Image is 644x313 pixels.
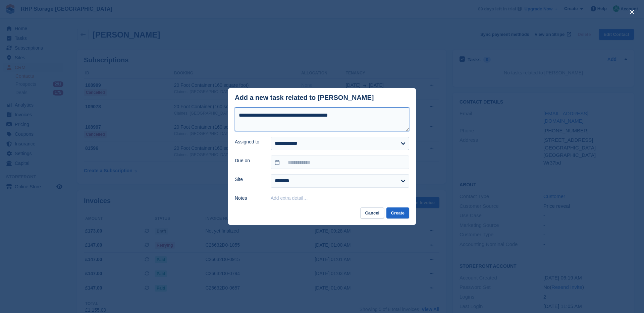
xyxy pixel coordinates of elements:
button: Add extra detail… [271,195,308,201]
label: Site [235,176,263,183]
button: close [627,7,637,17]
button: Create [386,207,409,218]
div: Add a new task related to [PERSON_NAME] [235,94,374,102]
button: Cancel [360,207,384,218]
label: Due on [235,157,263,164]
label: Notes [235,195,263,202]
label: Assigned to [235,138,263,145]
